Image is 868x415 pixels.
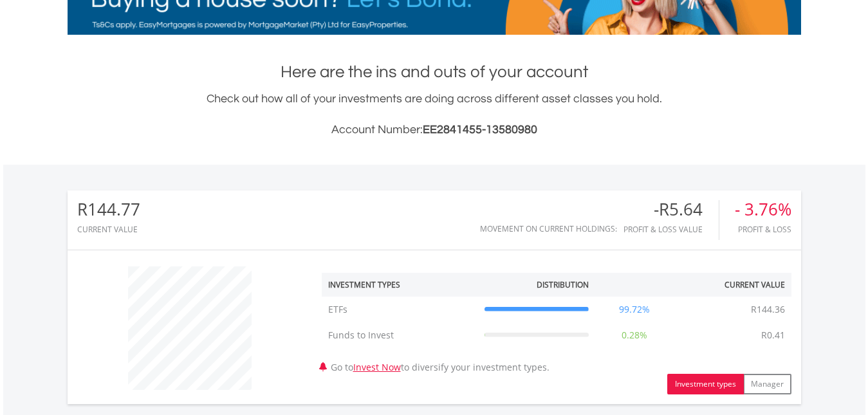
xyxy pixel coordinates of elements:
[595,297,674,322] td: 99.72%
[674,273,791,297] th: Current Value
[667,374,744,394] button: Investment types
[68,90,801,139] div: Check out how all of your investments are doing across different asset classes you hold.
[743,374,791,394] button: Manager
[322,273,478,297] th: Investment Types
[423,124,537,136] span: EE2841455-13580980
[68,121,801,139] h3: Account Number:
[735,200,791,219] div: - 3.76%
[322,297,478,322] td: ETFs
[537,279,589,290] div: Distribution
[735,225,791,234] div: Profit & Loss
[755,322,791,348] td: R0.41
[77,225,140,234] div: CURRENT VALUE
[623,200,719,219] div: -R5.64
[353,361,401,373] a: Invest Now
[480,225,617,233] div: Movement on Current Holdings:
[744,297,791,322] td: R144.36
[322,322,478,348] td: Funds to Invest
[68,60,801,84] h1: Here are the ins and outs of your account
[595,322,674,348] td: 0.28%
[623,225,719,234] div: Profit & Loss Value
[77,200,140,219] div: R144.77
[312,260,801,394] div: Go to to diversify your investment types.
